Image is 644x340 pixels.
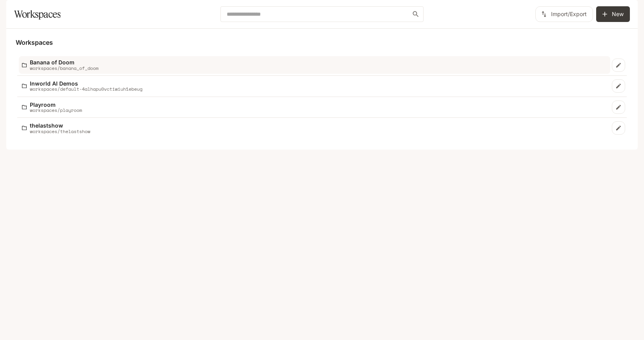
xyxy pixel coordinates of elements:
[30,129,90,134] p: workspaces/thelastshow
[612,58,625,72] a: Edit workspace
[19,99,610,116] a: Playroomworkspaces/playroom
[19,56,610,74] a: Banana of Doomworkspaces/banana_of_doom
[612,101,625,114] a: Edit workspace
[30,86,142,91] p: workspaces/default-4alhapu0vctiwiuh1ebeug
[612,79,625,93] a: Edit workspace
[30,122,90,128] p: thelastshow
[596,6,630,22] button: Create workspace
[30,108,82,113] p: workspaces/playroom
[19,77,610,95] a: Inworld AI Demosworkspaces/default-4alhapu0vctiwiuh1ebeug
[14,6,60,22] h1: Workspaces
[30,66,98,71] p: workspaces/banana_of_doom
[612,121,625,135] a: Edit workspace
[16,38,628,47] h5: Workspaces
[535,6,593,22] button: Import/Export
[30,59,98,65] p: Banana of Doom
[19,119,610,137] a: thelastshowworkspaces/thelastshow
[30,102,82,108] p: Playroom
[30,80,142,86] p: Inworld AI Demos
